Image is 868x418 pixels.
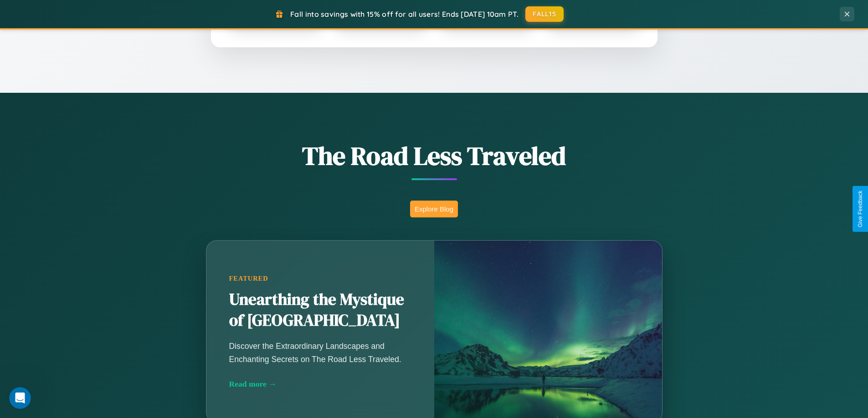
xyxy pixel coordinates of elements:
div: Read more → [229,379,411,389]
span: Fall into savings with 15% off for all users! Ends [DATE] 10am PT. [290,10,519,19]
button: Explore Blog [410,201,458,217]
div: Featured [229,275,411,282]
p: Discover the Extraordinary Landscapes and Enchanting Secrets on The Road Less Traveled. [229,340,411,365]
button: FALL15 [525,6,564,22]
h1: The Road Less Traveled [161,138,708,173]
h2: Unearthing the Mystique of [GEOGRAPHIC_DATA] [229,289,411,331]
iframe: Intercom live chat [9,387,31,409]
div: Give Feedback [857,191,863,227]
